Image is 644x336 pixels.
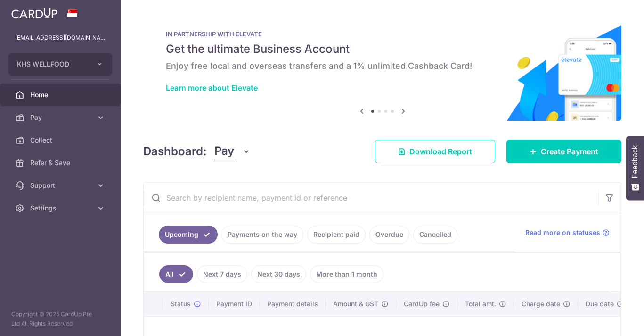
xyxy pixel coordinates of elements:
img: Renovation banner [143,15,621,121]
p: IN PARTNERSHIP WITH ELEVATE [166,30,599,38]
span: Due date [586,299,614,309]
input: Search by recipient name, payment id or reference [144,183,598,213]
span: Amount & GST [333,299,378,309]
span: Create Payment [541,146,598,157]
span: Status [171,299,191,309]
a: Upcoming [159,226,218,244]
a: All [159,265,193,283]
span: Read more on statuses [525,228,600,237]
span: Support [30,181,92,190]
span: Pay [30,113,92,122]
th: Payment details [260,292,326,316]
a: Recipient paid [307,226,366,244]
th: Payment ID [209,292,260,316]
span: Charge date [522,299,560,309]
h5: Get the ultimate Business Account [166,42,599,57]
a: Download Report [375,140,495,163]
a: More than 1 month [310,265,383,283]
span: Total amt. [465,299,496,309]
img: CardUp [11,8,57,19]
a: Overdue [369,226,409,244]
a: Payments on the way [221,226,303,244]
a: Next 30 days [251,265,306,283]
span: Settings [30,203,92,213]
button: KHS WELLFOOD [8,53,112,76]
button: Pay [214,143,251,160]
h4: Dashboard: [143,143,207,160]
a: Next 7 days [197,265,247,283]
button: Feedback - Show survey [626,136,644,200]
span: Collect [30,135,92,145]
span: Download Report [409,146,472,157]
p: [EMAIL_ADDRESS][DOMAIN_NAME] [15,33,106,42]
a: Learn more about Elevate [166,83,258,92]
h6: Enjoy free local and overseas transfers and a 1% unlimited Cashback Card! [166,60,599,72]
span: KHS WELLFOOD [17,59,87,69]
span: Feedback [631,145,639,178]
span: Home [30,90,92,100]
span: Refer & Save [30,158,92,168]
a: Cancelled [413,226,457,244]
a: Create Payment [506,140,621,163]
span: CardUp fee [404,299,440,309]
a: Read more on statuses [525,228,610,237]
span: Pay [214,143,234,160]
